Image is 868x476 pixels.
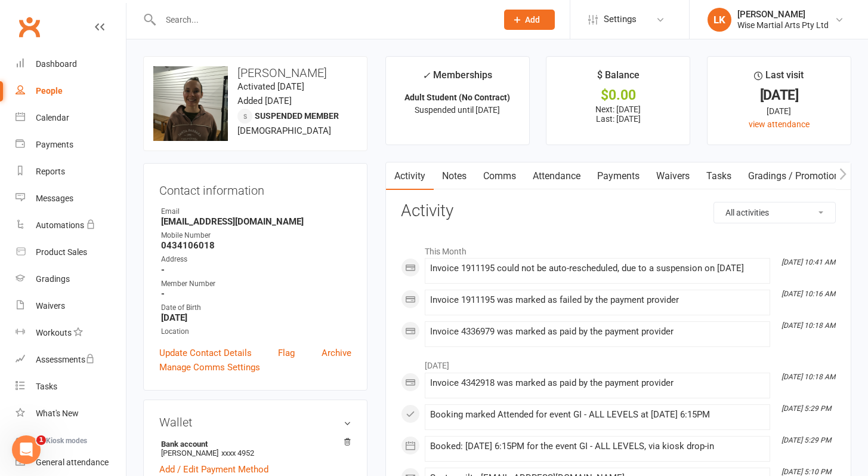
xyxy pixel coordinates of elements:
a: Tasks [16,373,126,400]
strong: - [161,265,351,275]
a: view attendance [749,119,810,129]
i: [DATE] 10:16 AM [781,290,835,298]
span: xxxx 4952 [221,449,254,457]
div: People [36,86,63,96]
div: Wise Martial Arts Pty Ltd [737,20,829,30]
div: Product Sales [36,247,87,257]
i: [DATE] 5:29 PM [781,436,831,444]
div: Automations [36,220,84,230]
div: Calendar [36,113,69,122]
a: Dashboard [16,51,126,78]
span: Settings [604,6,637,33]
div: Reports [36,167,65,176]
a: Gradings / Promotions [740,162,852,190]
strong: [DATE] [161,312,351,323]
h3: Contact information [159,179,351,197]
i: [DATE] 5:10 PM [781,468,831,476]
span: Suspended member [255,111,339,121]
time: Added [DATE] [237,96,292,106]
a: Workouts [16,320,126,346]
span: Add [525,15,540,24]
p: Next: [DATE] Last: [DATE] [557,105,679,124]
i: [DATE] 5:29 PM [781,404,831,413]
span: 1 [36,435,46,445]
a: General attendance kiosk mode [16,449,126,476]
button: Add [504,10,555,30]
div: Payments [36,140,73,149]
a: Gradings [16,266,126,293]
div: Gradings [36,274,70,284]
div: Booking marked Attended for event GI - ALL LEVELS at [DATE] 6:15PM [430,410,765,420]
a: What's New [16,400,126,427]
a: Tasks [698,162,740,190]
div: [DATE] [718,105,840,118]
a: Payments [589,162,648,190]
div: $0.00 [557,89,679,102]
div: $ Balance [597,67,640,89]
div: [PERSON_NAME] [737,9,829,20]
a: Attendance [524,162,589,190]
div: Date of Birth [161,302,351,314]
div: Dashboard [36,59,77,69]
strong: Adult Student (No Contract) [404,93,510,102]
a: Activity [386,162,434,190]
i: ✓ [422,70,430,81]
a: Notes [434,162,475,190]
a: Flag [278,346,295,360]
time: Activated [DATE] [237,81,304,92]
strong: [EMAIL_ADDRESS][DOMAIN_NAME] [161,216,351,227]
div: [DATE] [718,89,840,102]
li: This Month [401,239,836,258]
i: [DATE] 10:18 AM [781,373,835,381]
div: Invoice 1911195 could not be auto-rescheduled, due to a suspension on [DATE] [430,263,765,274]
div: Invoice 4342918 was marked as paid by the payment provider [430,378,765,388]
strong: Bank account [161,440,345,449]
div: Member Number [161,278,351,290]
li: [DATE] [401,353,836,372]
span: [DEMOGRAPHIC_DATA] [237,125,331,136]
h3: Activity [401,202,836,220]
strong: - [161,288,351,299]
div: Mobile Number [161,230,351,241]
span: Suspended until [DATE] [415,105,500,115]
div: Assessments [36,355,95,364]
a: Waivers [16,293,126,320]
a: Payments [16,131,126,158]
a: Calendar [16,105,126,131]
div: Waivers [36,301,65,311]
div: LK [708,8,731,32]
h3: [PERSON_NAME] [153,66,357,79]
div: Messages [36,194,73,203]
div: Last visit [754,67,804,89]
input: Search... [157,11,489,28]
a: Manage Comms Settings [159,360,260,374]
i: [DATE] 10:41 AM [781,258,835,266]
a: Reports [16,158,126,185]
a: People [16,78,126,105]
div: Invoice 4336979 was marked as paid by the payment provider [430,327,765,337]
div: Email [161,206,351,217]
iframe: Intercom live chat [12,435,41,464]
a: Comms [475,162,524,190]
strong: 0434106018 [161,240,351,251]
li: [PERSON_NAME] [159,438,351,459]
a: Assessments [16,346,126,373]
div: Invoice 1911195 was marked as failed by the payment provider [430,295,765,305]
div: Workouts [36,328,72,337]
div: Tasks [36,382,57,391]
div: Address [161,254,351,265]
h3: Wallet [159,416,351,429]
div: What's New [36,409,79,418]
a: Automations [16,212,126,239]
a: Messages [16,185,126,212]
a: Update Contact Details [159,346,252,360]
a: Archive [322,346,351,360]
i: [DATE] 10:18 AM [781,321,835,330]
div: General attendance [36,457,109,467]
div: Location [161,326,351,337]
a: Product Sales [16,239,126,266]
a: Clubworx [14,12,44,42]
a: Waivers [648,162,698,190]
div: Booked: [DATE] 6:15PM for the event GI - ALL LEVELS, via kiosk drop-in [430,441,765,452]
div: Memberships [422,67,492,90]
